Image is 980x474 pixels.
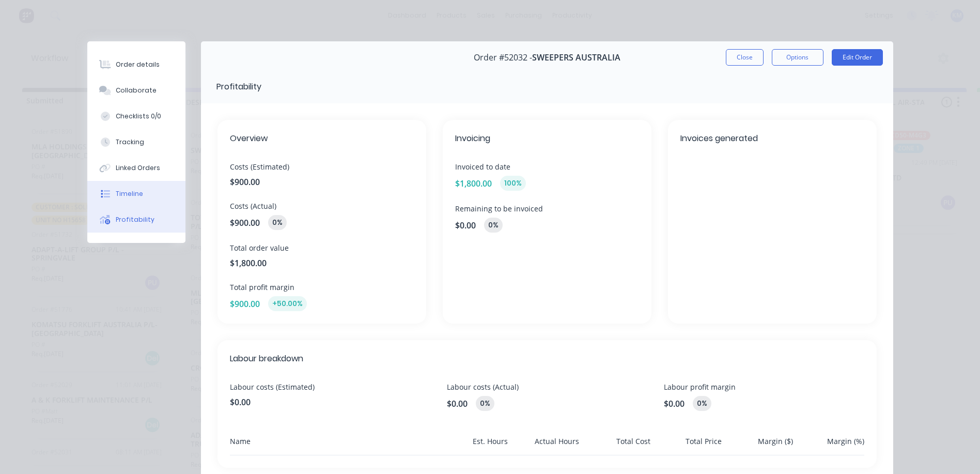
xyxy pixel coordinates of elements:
span: Labour breakdown [230,353,864,365]
span: $900.00 [230,298,260,310]
span: Labour profit margin [664,381,864,392]
div: Margin (%) [797,436,864,455]
div: 0% [268,215,287,230]
div: +50.00% [268,296,307,311]
span: Costs (Actual) [230,201,414,211]
div: Checklists 0/0 [116,112,161,121]
span: Remaining to be invoiced [455,203,639,214]
span: Invoicing [455,132,639,145]
span: $900.00 [230,217,260,229]
span: Order #52032 - [474,53,532,63]
div: 0% [476,396,494,411]
button: Options [772,49,823,66]
span: $0.00 [455,219,476,232]
div: Name [230,436,437,455]
span: $0.00 [447,397,468,410]
span: $0.00 [664,397,685,410]
span: Costs (Estimated) [230,161,414,172]
div: Timeline [116,189,143,198]
span: $1,800.00 [230,257,414,269]
button: Edit Order [832,49,883,66]
div: Total Price [655,436,722,455]
button: Tracking [87,129,185,155]
div: Margin ($) [726,436,793,455]
div: 0 % [484,218,503,233]
button: Profitability [87,207,185,233]
div: Est. Hours [441,436,508,455]
div: Linked Orders [116,163,160,173]
button: Order details [87,52,185,78]
div: Profitability [116,215,154,224]
div: Order details [116,60,160,69]
button: Checklists 0/0 [87,103,185,129]
span: $0.00 [230,396,430,408]
div: Profitability [216,81,261,93]
div: 0% [693,396,711,411]
div: Total Cost [583,436,650,455]
span: Total order value [230,242,414,253]
span: Total profit margin [230,282,414,293]
button: Linked Orders [87,155,185,181]
button: Collaborate [87,78,185,103]
span: Invoices generated [680,132,864,145]
span: SWEEPERS AUSTRALIA [532,53,620,63]
span: Invoiced to date [455,161,639,172]
button: Close [726,49,764,66]
span: $900.00 [230,176,414,188]
div: Tracking [116,137,144,147]
div: Collaborate [116,86,157,95]
span: Labour costs (Estimated) [230,381,430,392]
span: Labour costs (Actual) [447,381,647,392]
span: Overview [230,132,414,145]
div: 100 % [500,176,526,191]
span: $1,800.00 [455,177,492,190]
div: Actual Hours [512,436,579,455]
button: Timeline [87,181,185,207]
